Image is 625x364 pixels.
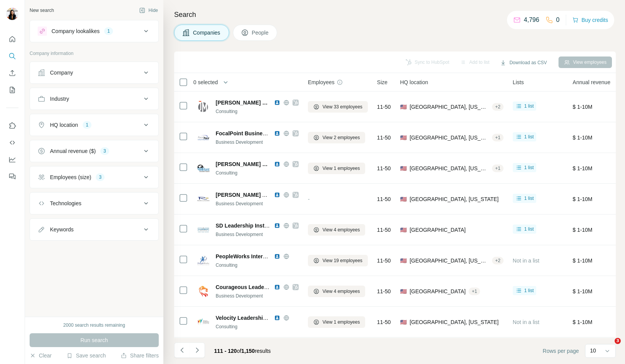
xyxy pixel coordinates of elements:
p: 0 [556,15,560,25]
span: View 1 employees [322,165,360,172]
span: $ 1-10M [573,104,592,110]
img: Logo of SD Leadership Institute [197,224,209,236]
button: Quick start [6,32,18,46]
span: 11-50 [377,257,391,264]
span: FocalPoint Business Coaching of [US_STATE] [216,130,334,136]
img: Logo of John Mattone Global [197,101,209,113]
span: $ 1-10M [573,196,592,202]
span: [PERSON_NAME] AND Associates [216,192,303,198]
div: + 2 [492,257,504,264]
span: 11-50 [377,103,391,111]
div: 3 [100,148,109,155]
div: Technologies [50,199,81,207]
span: [GEOGRAPHIC_DATA] [410,226,466,234]
button: View 33 employees [308,101,368,113]
span: 0 selected [193,78,218,86]
div: Company lookalikes [52,27,100,35]
p: 4,796 [524,15,539,25]
span: Velocity Leadership Consulting [216,315,296,321]
span: 🇺🇸 [400,288,407,295]
button: Company [30,63,158,82]
div: 1 [83,121,91,128]
button: Navigate to next page [189,342,205,358]
span: Lists [513,78,524,86]
span: View 4 employees [322,226,360,233]
span: 🇺🇸 [400,134,407,141]
button: View 4 employees [308,286,365,297]
span: 🇺🇸 [400,226,407,234]
span: [GEOGRAPHIC_DATA], [US_STATE] [410,134,489,141]
div: Business Development [216,200,299,207]
span: Employees [308,78,334,86]
span: View 33 employees [322,103,362,110]
button: View 1 employees [308,163,365,174]
button: Company lookalikes1 [30,22,158,40]
span: 1 list [524,103,534,110]
button: Use Surfe on LinkedIn [6,119,18,133]
span: 1 list [524,133,534,140]
div: Employees (size) [50,173,91,181]
img: Logo of Velocity Leadership Consulting [197,316,209,328]
div: Consulting [216,323,299,330]
button: Enrich CSV [6,66,18,80]
span: Annual revenue [573,78,610,86]
span: $ 1-10M [573,227,592,233]
img: LinkedIn logo [274,284,280,290]
button: My lists [6,83,18,97]
span: 🇺🇸 [400,165,407,172]
span: View 4 employees [322,288,360,295]
div: Business Development [216,139,299,146]
img: Avatar [6,8,18,20]
img: LinkedIn logo [274,253,280,259]
div: Consulting [216,108,299,115]
div: + 1 [492,134,504,141]
div: + 1 [469,288,480,295]
img: LinkedIn logo [274,223,280,229]
p: 10 [590,347,596,354]
iframe: Intercom live chat [599,338,617,356]
button: Industry [30,90,158,108]
img: Logo of Rembisz AND Associates [197,193,209,205]
img: Logo of PeopleWorks International [197,254,209,267]
span: [PERSON_NAME] Global [216,99,270,106]
span: 🇺🇸 [400,257,407,264]
span: Courageous Leadership Alliance [216,284,299,290]
button: Annual revenue ($)3 [30,142,158,160]
span: [GEOGRAPHIC_DATA], [US_STATE] [410,195,499,203]
button: Download as CSV [495,57,552,68]
span: 11-50 [377,195,391,203]
span: SD Leadership Institute [216,223,276,229]
div: Keywords [50,226,73,233]
div: Business Development [216,231,299,238]
button: Search [6,49,18,63]
button: HQ location1 [30,116,158,134]
span: $ 1-10M [573,165,592,171]
span: [PERSON_NAME] Group [216,160,270,168]
button: View 4 employees [308,224,365,236]
button: Buy credits [572,15,608,25]
span: $ 1-10M [573,319,592,325]
span: [GEOGRAPHIC_DATA] [410,288,466,295]
span: $ 1-10M [573,258,592,264]
span: 111 - 120 [214,348,237,354]
span: 11-50 [377,288,391,295]
div: Annual revenue ($) [50,147,96,155]
button: Keywords [30,220,158,239]
span: 1 list [524,287,534,294]
span: 11-50 [377,134,391,141]
div: HQ location [50,121,78,129]
img: LinkedIn logo [274,100,280,106]
div: 3 [96,174,105,181]
span: [GEOGRAPHIC_DATA], [US_STATE] [410,318,499,326]
button: Feedback [6,170,18,183]
img: LinkedIn logo [274,315,280,321]
img: LinkedIn logo [274,130,280,136]
span: results [214,348,271,354]
span: [GEOGRAPHIC_DATA], [US_STATE] [410,103,489,111]
span: 1 list [524,164,534,171]
div: 1 [104,28,113,35]
div: + 1 [492,165,504,172]
span: 11-50 [377,165,391,172]
button: View 19 employees [308,255,368,266]
span: View 2 employees [322,134,360,141]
